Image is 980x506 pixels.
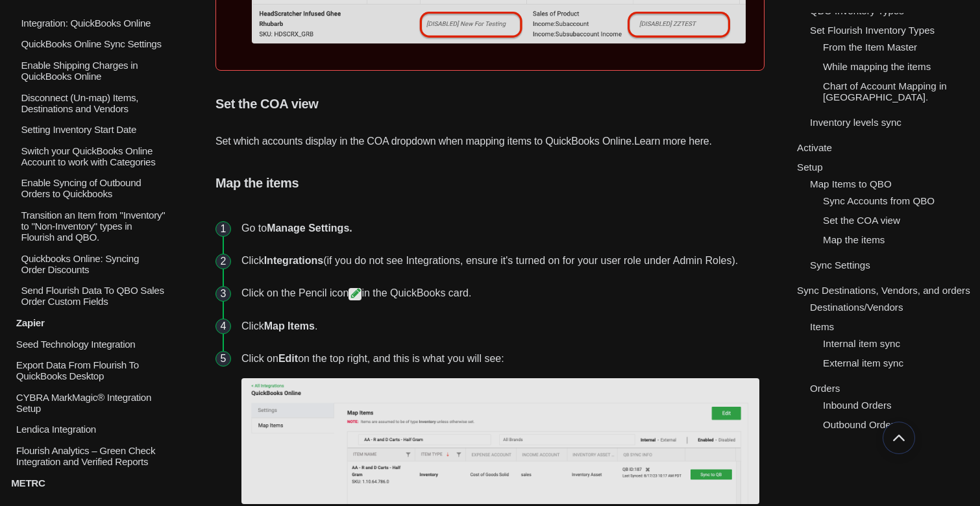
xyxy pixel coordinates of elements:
p: Switch your QuickBooks Online Account to work with Categories [19,145,167,167]
a: Learn more here [634,136,709,147]
p: CYBRA MarkMagic® Integration Setup [15,392,167,414]
p: Set which accounts display in the COA dropdown when mapping items to QuickBooks Online. . [215,133,765,150]
a: Integration: QuickBooks Online [10,18,167,29]
p: Zapier [15,317,167,328]
p: Enable Syncing of Outbound Orders to Quickbooks [19,177,167,199]
strong: Edit [278,353,298,364]
strong: Map Items [264,320,315,331]
a: Inbound Orders [823,400,892,411]
a: Seed Technology Integration [10,339,167,350]
p: Seed Technology Integration [15,339,167,350]
button: Go back to top of document [883,422,915,454]
section: Table of Contents [797,13,970,487]
a: Destinations/Vendors [810,302,903,313]
a: Flourish Analytics – Green Check Integration and Verified Reports [10,445,167,467]
p: Setting Inventory Start Date [19,124,167,135]
a: External item sync [823,357,903,368]
a: Sync Destinations, Vendors, and orders [797,285,970,296]
p: Export Data From Flourish To QuickBooks Desktop [15,359,167,381]
a: METRC [10,477,167,488]
a: Map Items to QBO [810,178,892,189]
a: Chart of Account Mapping in [GEOGRAPHIC_DATA]. [823,80,947,102]
a: Inventory levels sync [810,117,901,128]
a: Setup [797,162,823,173]
a: Switch your QuickBooks Online Account to work with Categories [10,145,167,167]
a: Orders [810,383,840,394]
a: Lendica Integration [10,424,167,435]
a: Sync Accounts from QBO [823,195,935,206]
a: Zapier [10,317,167,328]
a: Activate [797,142,832,153]
p: Send Flourish Data To QBO Sales Order Custom Fields [19,285,167,307]
p: Lendica Integration [15,424,167,435]
a: Quickbooks Online: Syncing Order Discounts [10,253,167,275]
a: Set Flourish Inventory Types [810,25,935,36]
a: Items [810,321,834,332]
a: CYBRA MarkMagic® Integration Setup [10,392,167,414]
li: Go to [236,212,765,245]
a: Outbound Orders [823,419,899,430]
p: Transition an Item from "Inventory" to "Non-Inventory" types in Flourish and QBO. [19,210,167,243]
li: Click . [236,310,765,343]
p: Quickbooks Online: Syncing Order Discounts [19,253,167,275]
a: Map the items [823,234,885,245]
a: Internal item sync [823,338,900,349]
p: Integration: QuickBooks Online [19,18,167,29]
h5: Set the COA view [215,97,765,112]
li: Click on the Pencil icon in the QuickBooks card. [236,277,765,309]
img: aaaa.png [241,378,759,504]
strong: Integrations [264,255,324,266]
a: Set the COA view [823,215,900,226]
strong: Manage Settings. [267,223,352,234]
p: QuickBooks Online Sync Settings [19,38,167,49]
a: From the Item Master [823,42,917,53]
a: Disconnect (Un-map) Items, Destinations and Vendors [10,92,167,114]
h5: Map the items [215,176,765,191]
li: Click (if you do not see Integrations, ensure it's turned on for your user role under Admin Roles). [236,245,765,277]
p: Disconnect (Un-map) Items, Destinations and Vendors [19,92,167,114]
a: Enable Syncing of Outbound Orders to Quickbooks [10,177,167,199]
p: Enable Shipping Charges in QuickBooks Online [19,60,167,82]
a: Export Data From Flourish To QuickBooks Desktop [10,359,167,381]
p: Flourish Analytics – Green Check Integration and Verified Reports [15,445,167,467]
img: screenshot-2023-08-02-at-3-27-24-pm.png [349,288,361,300]
a: While mapping the items [823,61,931,72]
a: Sync Settings [810,259,870,271]
a: Transition an Item from "Inventory" to "Non-Inventory" types in Flourish and QBO. [10,210,167,243]
a: Setting Inventory Start Date [10,124,167,135]
a: Enable Shipping Charges in QuickBooks Online [10,60,167,82]
a: QuickBooks Online Sync Settings [10,38,167,49]
a: Send Flourish Data To QBO Sales Order Custom Fields [10,285,167,307]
